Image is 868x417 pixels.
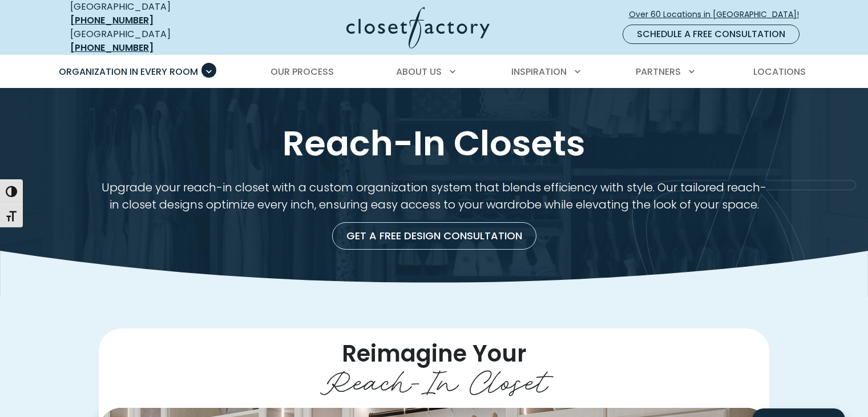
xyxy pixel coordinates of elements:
span: Locations [753,65,806,78]
span: Reach-In Closet [320,356,548,402]
span: Organization in Every Room [59,65,198,78]
span: About Us [396,65,442,78]
p: Upgrade your reach-in closet with a custom organization system that blends efficiency with style.... [99,179,769,213]
a: [PHONE_NUMBER] [70,14,154,27]
a: Schedule a Free Consultation [623,25,800,44]
span: Inspiration [511,65,567,78]
div: [GEOGRAPHIC_DATA] [70,27,236,55]
a: Over 60 Locations in [GEOGRAPHIC_DATA]! [628,5,809,25]
nav: Primary Menu [51,56,818,88]
a: [PHONE_NUMBER] [70,41,154,54]
img: Closet Factory Logo [346,7,490,49]
a: Get a Free Design Consultation [332,222,536,250]
span: Over 60 Locations in [GEOGRAPHIC_DATA]! [629,9,808,21]
span: Partners [636,65,681,78]
h1: Reach-In Closets [68,122,801,165]
span: Reimagine Your [342,338,527,370]
span: Our Process [271,65,334,78]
